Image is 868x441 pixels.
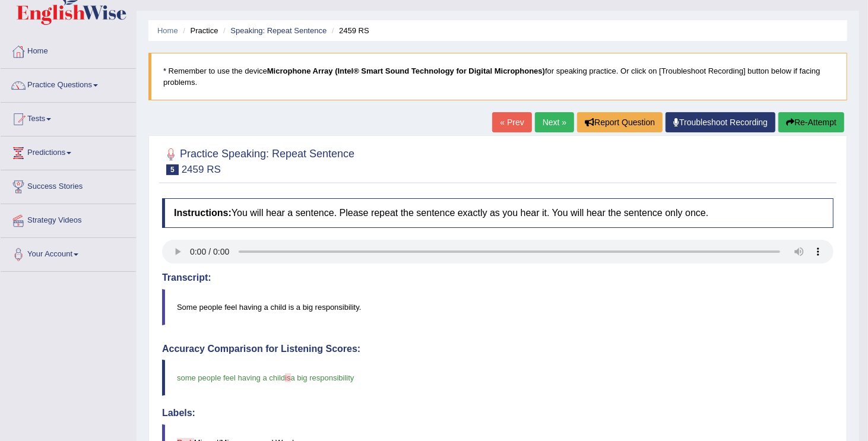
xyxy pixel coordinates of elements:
[1,103,136,132] a: Tests
[162,198,834,228] h4: You will hear a sentence. Please repeat the sentence exactly as you hear it. You will hear the se...
[182,164,221,175] small: 2459 RS
[1,238,136,268] a: Your Account
[535,112,574,132] a: Next »
[162,145,354,175] h2: Practice Speaking: Repeat Sentence
[230,26,327,35] a: Speaking: Repeat Sentence
[1,170,136,200] a: Success Stories
[267,66,545,75] b: Microphone Array (Intel® Smart Sound Technology for Digital Microphones)
[666,112,775,132] a: Troubleshoot Recording
[577,112,663,132] button: Report Question
[162,289,834,325] blockquote: Some people feel having a child is a big responsibility.
[1,137,136,166] a: Predictions
[177,373,285,382] span: some people feel having a child
[162,344,834,354] h4: Accuracy Comparison for Listening Scores:
[1,204,136,234] a: Strategy Videos
[1,35,136,65] a: Home
[148,53,847,100] blockquote: * Remember to use the device for speaking practice. Or click on [Troubleshoot Recording] button b...
[778,112,844,132] button: Re-Attempt
[162,272,834,283] h4: Transcript:
[180,25,218,36] li: Practice
[291,373,354,382] span: a big responsibility
[162,408,834,418] h4: Labels:
[166,164,179,175] span: 5
[174,208,232,218] b: Instructions:
[329,25,369,36] li: 2459 RS
[157,26,178,35] a: Home
[285,373,290,382] span: is
[1,69,136,99] a: Practice Questions
[492,112,531,132] a: « Prev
